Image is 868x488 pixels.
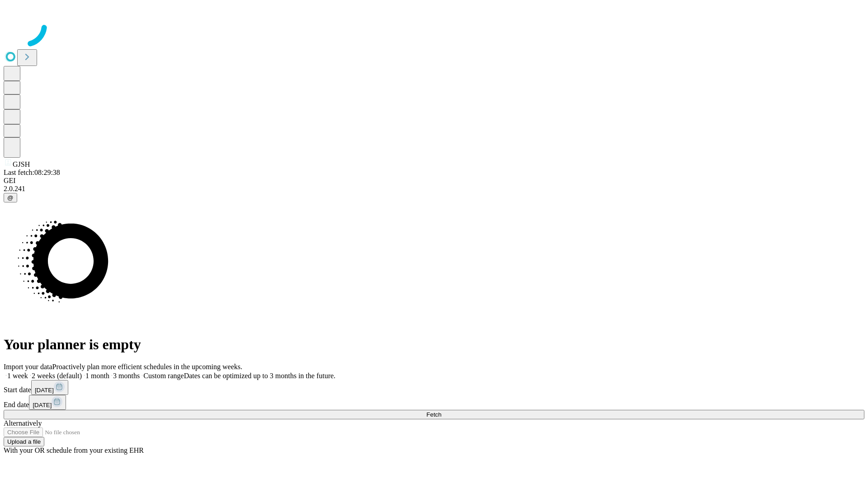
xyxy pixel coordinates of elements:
[29,395,66,410] button: [DATE]
[143,372,184,380] span: Custom range
[4,177,864,185] div: GEI
[33,402,52,408] span: [DATE]
[7,194,14,201] span: @
[4,419,42,427] span: Alternatively
[4,193,17,202] button: @
[184,372,335,380] span: Dates can be optimized up to 3 months in the future.
[4,437,44,446] button: Upload a file
[4,410,864,419] button: Fetch
[426,411,441,418] span: Fetch
[4,336,864,353] h1: Your planner is empty
[7,372,28,380] span: 1 week
[113,372,140,380] span: 3 months
[13,160,30,168] span: GJSH
[52,363,242,371] span: Proactively plan more efficient schedules in the upcoming weeks.
[4,169,60,176] span: Last fetch: 08:29:38
[31,380,68,395] button: [DATE]
[35,387,54,394] span: [DATE]
[4,185,864,193] div: 2.0.241
[4,363,52,371] span: Import your data
[32,372,82,380] span: 2 weeks (default)
[4,380,864,395] div: Start date
[85,372,109,380] span: 1 month
[4,446,144,454] span: With your OR schedule from your existing EHR
[4,395,864,410] div: End date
